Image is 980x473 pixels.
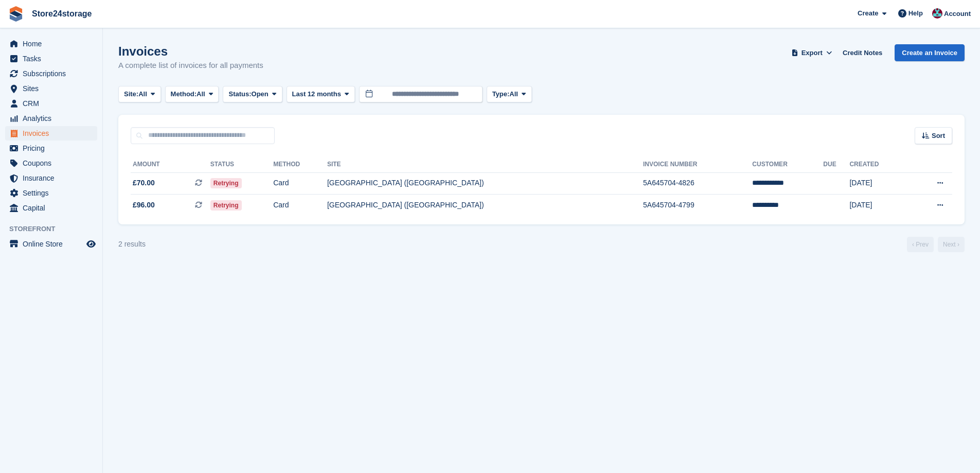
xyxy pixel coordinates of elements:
span: Open [252,89,269,99]
a: Next [938,237,965,252]
span: Create [858,8,878,19]
span: Insurance [23,171,84,185]
a: menu [5,96,97,111]
th: Due [823,156,849,173]
span: Export [801,48,823,58]
td: [DATE] [849,195,908,216]
span: Online Store [23,237,84,251]
h1: Invoices [118,44,263,58]
a: menu [5,186,97,200]
span: Retrying [210,200,242,211]
a: menu [5,171,97,185]
button: Type: All [487,86,532,103]
button: Last 12 months [287,86,355,103]
span: Settings [23,186,84,200]
span: Method: [171,89,197,99]
span: Invoices [23,126,84,141]
th: Created [849,156,908,173]
span: Subscriptions [23,66,84,81]
img: stora-icon-8386f47178a22dfd0bd8f6a31ec36ba5ce8667c1dd55bd0f319d3a0aa187defe.svg [8,6,24,22]
span: Sort [932,131,945,141]
a: menu [5,81,97,96]
a: Store24storage [28,5,96,22]
span: £96.00 [133,200,155,211]
div: 2 results [118,239,146,250]
span: Type: [492,89,510,99]
span: Last 12 months [292,89,341,99]
span: Status: [228,89,251,99]
span: Storefront [9,224,102,234]
button: Method: All [165,86,219,103]
span: Help [908,8,923,19]
button: Export [789,44,834,61]
th: Amount [131,156,210,173]
a: menu [5,201,97,215]
th: Site [327,156,643,173]
span: Tasks [23,51,84,66]
button: Status: Open [223,86,282,103]
th: Invoice Number [643,156,752,173]
a: menu [5,126,97,141]
img: George [932,8,942,19]
a: Credit Notes [839,44,886,61]
span: Coupons [23,156,84,170]
td: Card [273,172,327,195]
span: £70.00 [133,178,155,188]
td: [DATE] [849,172,908,195]
td: [GEOGRAPHIC_DATA] ([GEOGRAPHIC_DATA]) [327,172,643,195]
a: Create an Invoice [895,44,965,61]
span: All [509,89,518,99]
a: menu [5,37,97,51]
span: Analytics [23,111,84,126]
a: Previous [907,237,934,252]
td: Card [273,195,327,216]
a: menu [5,141,97,155]
p: A complete list of invoices for all payments [118,60,263,72]
span: Sites [23,81,84,96]
a: menu [5,51,97,66]
span: All [197,89,205,99]
th: Customer [752,156,823,173]
a: menu [5,237,97,251]
nav: Page [905,237,967,252]
span: Pricing [23,141,84,155]
span: All [138,89,147,99]
td: 5A645704-4826 [643,172,752,195]
span: CRM [23,96,84,111]
span: Site: [124,89,138,99]
span: Retrying [210,178,242,188]
th: Status [210,156,273,173]
a: menu [5,111,97,126]
span: Capital [23,201,84,215]
a: Preview store [85,238,97,250]
a: menu [5,66,97,81]
span: Home [23,37,84,51]
button: Site: All [118,86,161,103]
th: Method [273,156,327,173]
a: menu [5,156,97,170]
td: [GEOGRAPHIC_DATA] ([GEOGRAPHIC_DATA]) [327,195,643,216]
span: Account [944,9,971,19]
td: 5A645704-4799 [643,195,752,216]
